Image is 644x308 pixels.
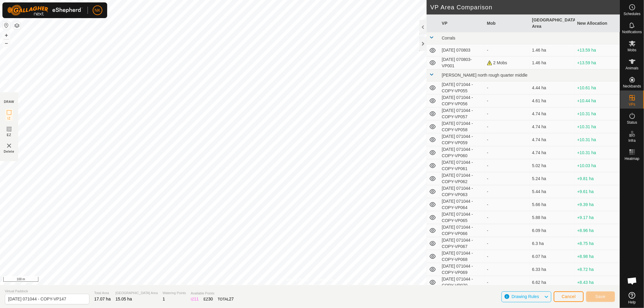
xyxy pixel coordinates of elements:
[530,56,575,69] td: 1.46 ha
[487,47,527,53] div: -
[575,81,620,94] td: +10.61 ha
[575,14,620,32] th: New Allocation
[3,40,10,47] button: –
[530,276,575,289] td: 6.62 ha
[575,198,620,211] td: +9.39 ha
[575,276,620,289] td: +8.43 ha
[575,224,620,237] td: +8.96 ha
[628,48,636,52] span: Mobs
[229,297,234,301] span: 27
[554,291,584,302] button: Cancel
[575,159,620,172] td: +10.03 ha
[628,139,636,142] span: Infra
[629,103,635,106] span: VPs
[623,12,640,16] span: Schedules
[5,289,89,294] span: Virtual Paddock
[116,297,132,301] span: 15.05 ha
[530,211,575,224] td: 5.88 ha
[487,137,527,143] div: -
[442,73,527,78] span: [PERSON_NAME] north rough quarter middle
[530,146,575,159] td: 4.74 ha
[439,263,484,276] td: [DATE] 071044 - COPY-VP069
[595,294,606,299] span: Save
[575,146,620,159] td: +10.31 ha
[439,172,484,185] td: [DATE] 071044 - COPY-VP062
[439,133,484,146] td: [DATE] 071044 - COPY-VP059
[442,36,455,40] span: Corrals
[163,297,165,301] span: 1
[575,185,620,198] td: +9.61 ha
[575,56,620,69] td: +13.59 ha
[7,5,83,16] img: Gallagher Logo
[316,277,334,283] a: Contact Us
[430,4,620,11] h2: VP Area Comparison
[3,22,10,29] button: Reset Map
[562,294,576,299] span: Cancel
[530,94,575,107] td: 4.61 ha
[439,276,484,289] td: [DATE] 071044 - COPY-VP070
[586,291,615,302] button: Save
[286,277,309,283] a: Privacy Policy
[487,60,527,66] div: 2 Mobs
[487,253,527,260] div: -
[627,121,637,124] span: Status
[7,133,11,137] span: EZ
[94,291,111,296] span: Total Area
[487,279,527,286] div: -
[5,142,13,149] img: VP
[95,7,100,14] span: NK
[575,263,620,276] td: +8.72 ha
[4,100,14,104] div: DRAW
[575,133,620,146] td: +10.31 ha
[530,107,575,120] td: 4.74 ha
[163,291,186,296] span: Watering Points
[487,214,527,221] div: -
[4,149,14,154] span: Delete
[623,272,641,290] div: Open chat
[620,290,644,306] a: Help
[191,296,199,302] div: IZ
[487,150,527,156] div: -
[487,85,527,91] div: -
[530,159,575,172] td: 5.02 ha
[530,44,575,56] td: 1.46 ha
[575,172,620,185] td: +9.81 ha
[439,198,484,211] td: [DATE] 071044 - COPY-VP064
[628,300,636,304] span: Help
[530,133,575,146] td: 4.74 ha
[575,237,620,250] td: +8.75 ha
[530,263,575,276] td: 6.33 ha
[439,185,484,198] td: [DATE] 071044 - COPY-VP063
[439,224,484,237] td: [DATE] 071044 - COPY-VP066
[530,237,575,250] td: 6.3 ha
[487,202,527,208] div: -
[94,297,111,301] span: 17.07 ha
[13,22,21,29] button: Map Layers
[622,30,642,34] span: Notifications
[487,176,527,182] div: -
[116,291,158,296] span: [GEOGRAPHIC_DATA] Area
[511,294,539,299] span: Drawing Rules
[530,172,575,185] td: 5.24 ha
[487,266,527,273] div: -
[194,297,199,301] span: 11
[439,120,484,133] td: [DATE] 071044 - COPY-VP058
[3,32,10,39] button: +
[530,250,575,263] td: 6.07 ha
[439,250,484,263] td: [DATE] 071044 - COPY-VP068
[487,124,527,130] div: -
[487,163,527,169] div: -
[530,81,575,94] td: 4.44 ha
[439,211,484,224] td: [DATE] 071044 - COPY-VP065
[575,211,620,224] td: +9.17 ha
[439,107,484,120] td: [DATE] 071044 - COPY-VP057
[203,296,213,302] div: EZ
[191,291,234,296] span: Available Points
[487,111,527,117] div: -
[487,240,527,247] div: -
[439,237,484,250] td: [DATE] 071044 - COPY-VP067
[625,157,639,160] span: Heatmap
[439,81,484,94] td: [DATE] 071044 - COPY-VP055
[575,94,620,107] td: +10.44 ha
[439,44,484,56] td: [DATE] 070803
